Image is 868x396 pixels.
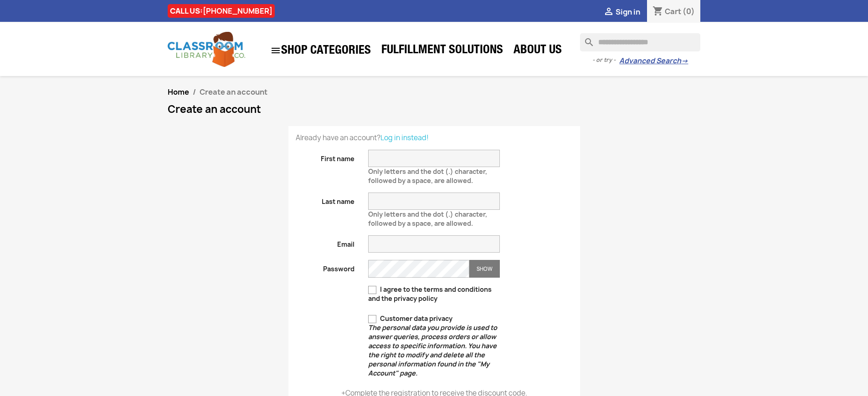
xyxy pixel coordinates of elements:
span: - or try - [592,56,619,65]
p: Already have an account? [296,133,573,142]
label: Email [289,235,362,249]
a:  Sign in [603,7,640,17]
i:  [270,45,281,56]
span: (0) [683,6,695,16]
label: I agree to the terms and conditions and the privacy policy [368,285,500,303]
span: Sign in [616,7,640,17]
em: The personal data you provide is used to answer queries, process orders or allow access to specif... [368,323,497,377]
i:  [603,7,614,18]
a: About Us [509,42,566,60]
span: Only letters and the dot (.) character, followed by a space, are allowed. [368,206,487,228]
h1: Create an account [168,104,701,115]
a: Fulfillment Solutions [377,42,508,60]
input: Search [580,33,700,51]
i: search [580,33,591,44]
label: Password [289,260,362,274]
label: Customer data privacy [368,314,500,378]
a: Log in instead! [380,133,429,142]
label: Last name [289,193,362,206]
a: Home [168,87,189,97]
div: CALL US: [168,4,275,18]
span: → [681,56,688,66]
label: First name [289,150,362,163]
span: Cart [665,6,681,16]
button: Show [469,260,500,278]
i: shopping_cart [652,6,663,17]
input: Password input [368,260,469,278]
span: Only letters and the dot (.) character, followed by a space, are allowed. [368,163,487,185]
img: Classroom Library Company [168,32,245,67]
span: Create an account [200,87,267,97]
a: Advanced Search→ [619,56,688,66]
a: SHOP CATEGORIES [266,41,375,61]
a: [PHONE_NUMBER] [203,6,272,16]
